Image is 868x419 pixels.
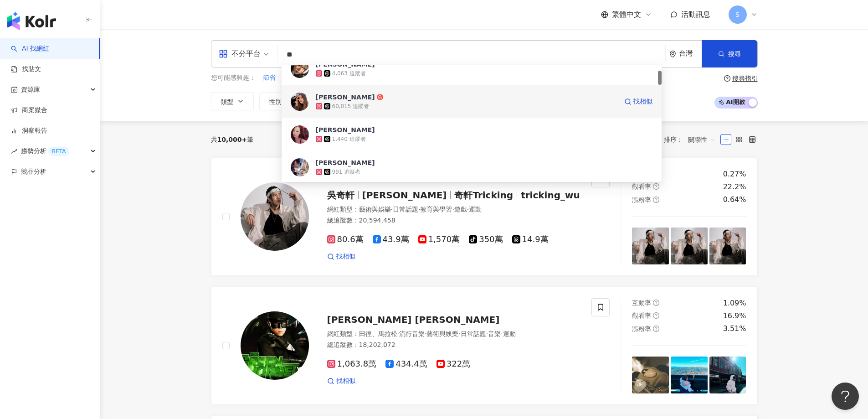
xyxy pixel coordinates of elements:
span: 搜尋 [728,50,741,57]
div: 991 追蹤者 [332,168,361,176]
img: post-image [671,228,708,264]
iframe: Help Scout Beacon - Open [832,383,859,410]
div: 台灣 [679,50,702,57]
span: 趨勢分析 [21,141,69,161]
span: · [425,330,426,337]
span: 遊戲 [454,206,467,213]
img: post-image [632,357,669,393]
span: 觀看率 [632,312,651,319]
span: · [397,330,399,337]
span: 1,570萬 [418,235,460,244]
span: 觀看率 [632,183,651,190]
img: KOL Avatar [241,311,309,380]
span: 類型 [221,98,233,105]
a: KOL Avatar[PERSON_NAME] [PERSON_NAME]網紅類型：田徑、馬拉松·流行音樂·藝術與娛樂·日常話題·音樂·運動總追蹤數：18,202,0721,063.8萬434.... [211,287,758,405]
span: 350萬 [469,235,503,244]
a: 找相似 [327,252,355,261]
img: KOL Avatar [291,60,309,78]
span: 互動率 [632,299,651,306]
span: 關聯性 [688,132,715,147]
span: 繁體中文 [612,10,641,20]
a: 找相似 [624,93,652,111]
span: appstore [219,49,228,58]
button: 節省 [262,73,276,83]
div: 1.09% [723,298,746,308]
div: 共 筆 [211,136,254,143]
button: 搜尋 [702,40,757,67]
span: environment [669,51,676,57]
span: [PERSON_NAME] [PERSON_NAME] [327,314,500,325]
img: post-image [671,357,708,393]
span: · [391,206,393,213]
span: question-circle [653,312,659,319]
a: 找相似 [327,377,355,386]
span: tricking_wu [521,190,580,201]
div: 總追蹤數 ： 18,202,072 [327,341,581,350]
span: [PERSON_NAME] [362,190,447,201]
span: S [735,10,740,20]
span: rise [11,148,17,155]
button: 性別 [259,92,302,110]
span: 吳奇軒 [327,190,354,201]
img: post-image [709,228,746,264]
div: 16.9% [723,311,746,321]
span: 競品分析 [21,161,46,182]
div: 網紅類型 ： [327,330,581,339]
img: post-image [709,357,746,393]
span: 您可能感興趣： [211,73,256,83]
span: · [486,330,488,337]
div: 總追蹤數 ： 20,594,458 [327,216,581,225]
span: 藝術與娛樂 [426,330,458,337]
span: · [501,330,503,337]
span: · [418,206,420,213]
button: 類型 [211,92,254,110]
span: 藝術與娛樂 [359,206,391,213]
span: · [467,206,469,213]
span: question-circle [653,326,659,332]
span: 找相似 [336,252,355,261]
div: 網紅類型 ： [327,205,581,214]
div: 3.51% [723,324,746,334]
span: 14.9萬 [512,235,549,244]
span: 80.6萬 [327,235,364,244]
span: · [452,206,454,213]
a: KOL Avatar吳奇軒[PERSON_NAME]奇軒Trickingtricking_wu網紅類型：藝術與娛樂·日常話題·教育與學習·遊戲·運動總追蹤數：20,594,45880.6萬43.... [211,158,758,276]
img: post-image [632,228,669,264]
span: 漲粉率 [632,325,651,332]
span: 活動訊息 [681,10,710,19]
div: [PERSON_NAME] [316,93,375,102]
img: KOL Avatar [241,182,309,251]
span: 322萬 [437,359,470,369]
span: question-circle [653,197,659,203]
span: 找相似 [336,377,355,386]
span: 田徑、馬拉松 [359,330,397,337]
span: 43.9萬 [373,235,409,244]
a: 洞察報告 [11,126,47,135]
div: 0.64% [723,195,746,205]
img: logo [7,12,56,30]
img: KOL Avatar [291,158,309,176]
span: 奇軒Tricking [454,190,513,201]
div: BETA [48,147,69,156]
img: KOL Avatar [291,125,309,144]
span: question-circle [653,300,659,306]
span: 運動 [469,206,482,213]
a: searchAI 找網紅 [11,44,49,53]
span: 日常話題 [393,206,418,213]
div: [PERSON_NAME] [316,125,375,134]
span: question-circle [724,75,730,82]
div: 4,063 追蹤者 [332,70,366,78]
div: 排序： [664,132,720,147]
span: 性別 [269,98,282,105]
div: 60,015 追蹤者 [332,103,370,110]
span: 教育與學習 [420,206,452,213]
div: 0.27% [723,169,746,179]
span: 434.4萬 [385,359,427,369]
div: 22.2% [723,182,746,192]
img: KOL Avatar [291,93,309,111]
div: 搜尋指引 [732,75,758,82]
span: · [458,330,460,337]
span: 日常話題 [461,330,486,337]
span: 1,063.8萬 [327,359,377,369]
span: 10,000+ [217,136,247,143]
